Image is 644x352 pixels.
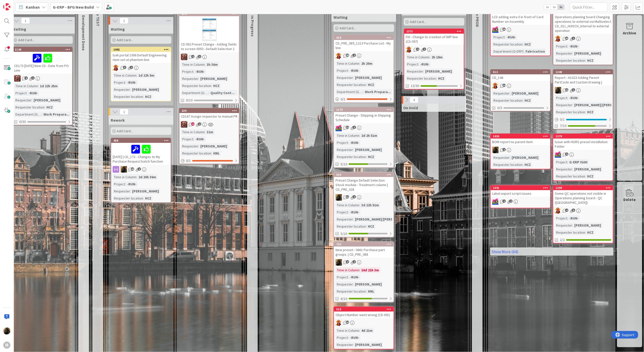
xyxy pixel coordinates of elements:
input: Quick Filter... [570,3,608,12]
span: : [130,87,131,92]
div: [PERSON_NAME] [510,155,540,160]
div: 1146 [15,48,72,51]
div: CD_146 [491,74,550,81]
div: Requester location [336,82,366,87]
span: : [567,159,568,165]
a: 674CD 092 Preset Change - Adding fields to screen 0050 - Default Selection 2JKTime in Column:3h 3... [179,11,240,104]
span: : [505,34,505,40]
span: : [27,90,27,96]
a: Operations planning board Changing operations to external via Multiselect CD_011_HUISCH_Internal ... [553,9,613,65]
div: [DATE] | CD_172 - Changes to My Purchase Request batch function [111,143,171,165]
div: HCZ [367,154,375,160]
div: Time in Column [336,133,359,138]
span: : [136,73,137,78]
span: 20 [503,28,506,31]
div: HNL [212,150,221,156]
div: -RUN- [194,69,206,74]
span: 2 [191,55,195,58]
div: Work Prepara... [364,89,392,95]
div: Requester [555,102,572,108]
div: -RUN- [419,61,431,67]
div: Requester [181,143,198,149]
span: : [136,174,137,180]
span: : [430,54,430,60]
span: : [348,140,349,145]
div: CD 092 Preset Change - Adding fields to screen 0050 - Default Selection 2 [179,41,239,52]
div: -RUN- [349,140,361,145]
div: Requester location [492,41,522,47]
a: 1371FIX - Change to creation of WIP line (CD 097)LCTime in Column:2h 18mProject:-RUN-Requester:[P... [404,29,464,90]
span: 2 [353,54,356,57]
div: CD173 [DATE] New CD - Date from PO Line [13,52,72,74]
div: -RUN- [126,181,138,187]
span: : [125,80,126,85]
div: Work Prepara... [42,112,71,117]
div: ND [111,166,171,173]
div: [PERSON_NAME] [424,69,453,74]
div: 2h 20m [360,61,374,66]
img: LC [406,46,412,53]
span: : [38,83,39,89]
span: 1 [572,37,575,40]
img: Visit kanbanzone.com [3,3,10,10]
span: 5/10 [341,162,347,167]
img: ND [555,87,561,94]
div: 624 [334,35,394,40]
div: 624CD_PRE_089_1213 Purchase List - My line [334,35,394,51]
div: HCZ [367,82,375,87]
div: 0/1 [334,96,394,102]
span: Add Card... [340,26,356,30]
div: Time in Column [406,54,430,60]
span: 28 [346,54,349,57]
span: : [436,76,437,81]
span: 3 [353,126,356,129]
span: : [522,162,523,167]
span: Add Card... [117,129,133,133]
span: : [585,58,586,63]
div: Time in Column [113,73,136,78]
div: -RUN- [505,34,517,40]
div: 1248 [553,70,613,74]
div: 0/1 [179,158,239,164]
span: 28 [131,167,134,171]
div: 1173 [334,107,394,112]
div: LC [553,35,613,42]
a: LCD adding extra 0 in front of Card Number on AssemblyJKProject:-RUN-Requester location:HCZDepart... [490,9,551,56]
div: ND [553,87,613,94]
div: 1146CD173 [DATE] New CD - Date from PO Line [13,47,72,74]
div: HCZ [45,104,54,110]
div: Requester location [555,173,585,179]
div: Preset Change - Shipping in Shipping Schedule [334,112,394,123]
div: 1455BOM report no parent item [491,134,550,145]
img: ND [121,166,127,173]
div: Requester location [555,58,585,63]
div: LC [404,46,464,53]
img: JK [555,151,561,158]
div: 1455 [493,135,550,138]
a: 488[DATE] | CD_172 - Changes to My Purchase Request batch functionNDTime in Column:2d 20h 36mProj... [111,138,171,203]
div: Operations planning board Changing operations to external via Multiselect CD_011_HUISCH_Internal ... [553,9,613,34]
div: Requester location [181,83,211,89]
div: Requester [336,75,353,80]
div: Requester location [492,98,522,103]
div: 1248 [556,70,613,74]
span: 0/3 [497,105,502,111]
img: JK [336,125,342,131]
div: Operations planning board Changing operations to external via Multiselect CD_011_HUISCH_Internal ... [553,14,613,34]
div: 1279Issue with HORS preset installation Folder [553,134,613,150]
a: 1455BOM report no parent itemNDRequester:[PERSON_NAME]Requester location:HCZ [490,134,551,169]
div: Department (G-ERP) [181,90,208,96]
span: 11 [565,88,568,92]
div: Isah portal 1006 Default Engineering item set at phantom line [111,52,171,63]
div: ND [491,147,550,153]
span: 1 [572,88,575,92]
div: CD_PRE_089_1213 Purchase List - My line [334,40,394,51]
span: 1 [31,76,35,80]
div: -RUN- [568,95,580,101]
div: 1d 22h 25m [39,83,59,89]
span: : [44,104,45,110]
div: Project [113,80,125,85]
div: 1173 [336,108,394,112]
div: Issue with HORS preset installation Folder [553,139,613,150]
span: : [585,109,586,115]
